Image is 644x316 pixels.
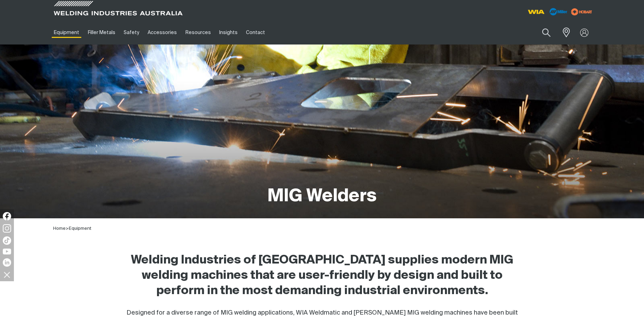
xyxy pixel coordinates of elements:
a: Insights [215,21,242,44]
img: TikTok [3,236,11,245]
a: Home [53,226,66,231]
a: Filler Metals [83,21,119,44]
input: Product name or item number... [526,24,558,41]
a: Contact [242,21,269,44]
a: Accessories [143,21,181,44]
img: Instagram [3,224,11,233]
h1: MIG Welders [267,185,377,208]
img: hide socials [1,269,13,281]
a: Equipment [50,21,83,44]
img: miller [569,7,594,17]
nav: Main [50,21,458,44]
a: Safety [119,21,143,44]
img: LinkedIn [3,258,11,267]
a: Resources [181,21,215,44]
button: Search products [535,24,558,41]
img: Facebook [3,212,11,220]
a: Equipment [69,226,91,231]
img: YouTube [3,249,11,254]
h2: Welding Industries of [GEOGRAPHIC_DATA] supplies modern MIG welding machines that are user-friend... [126,253,518,299]
span: > [66,226,69,231]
